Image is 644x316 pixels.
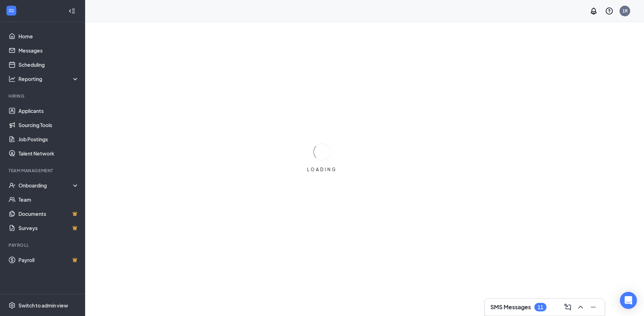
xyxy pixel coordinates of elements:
div: Switch to admin view [18,302,68,309]
a: DocumentsCrown [18,207,79,221]
div: 1R [622,8,628,14]
svg: Notifications [589,7,598,15]
div: 11 [538,304,543,310]
a: Scheduling [18,58,79,72]
div: LOADING [304,167,340,173]
a: Home [18,29,79,43]
button: ComposeMessage [562,301,573,313]
svg: Minimize [589,303,598,311]
svg: ChevronUp [576,303,585,311]
div: Onboarding [18,182,73,189]
svg: Settings [9,302,16,309]
button: ChevronUp [575,301,586,313]
a: SurveysCrown [18,221,79,235]
svg: Analysis [9,75,16,82]
svg: ComposeMessage [563,303,572,311]
svg: QuestionInfo [605,7,614,15]
div: Open Intercom Messenger [620,292,637,309]
div: Payroll [9,242,78,248]
a: PayrollCrown [18,253,79,267]
svg: UserCheck [9,182,16,189]
a: Job Postings [18,132,79,146]
svg: Collapse [68,7,76,15]
a: Sourcing Tools [18,118,79,132]
a: Talent Network [18,146,79,160]
div: Hiring [9,93,78,99]
svg: WorkstreamLogo [8,7,15,14]
div: Reporting [18,75,79,82]
a: Messages [18,43,79,58]
a: Team [18,192,79,207]
a: Applicants [18,104,79,118]
h3: SMS Messages [490,303,531,311]
div: Team Management [9,168,78,174]
button: Minimize [588,301,599,313]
